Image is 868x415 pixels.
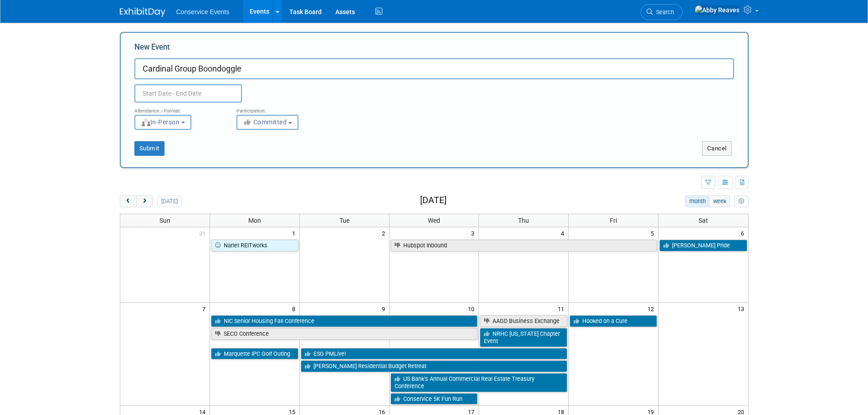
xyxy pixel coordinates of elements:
a: NIC Senior Housing Fall Conference [211,315,478,327]
span: 11 [557,303,568,314]
span: 4 [560,227,568,239]
span: 6 [740,227,748,239]
span: In-Person [141,118,180,126]
button: myCustomButton [734,195,748,207]
a: NRHC [US_STATE] Chapter Event [480,328,567,347]
a: [PERSON_NAME] Residential Budget Retreat [301,360,568,372]
button: [DATE] [157,195,181,207]
span: 13 [737,303,748,314]
span: Fri [610,217,617,224]
span: 10 [467,303,478,314]
span: Thu [518,217,529,224]
span: Committed [243,118,287,126]
span: 5 [650,227,658,239]
button: Cancel [702,141,732,156]
span: Wed [428,217,440,224]
a: [PERSON_NAME] Pride [659,240,747,251]
span: Sat [699,217,708,224]
div: Attendance / Format: [134,102,223,114]
button: next [136,195,153,207]
button: In-Person [134,115,191,130]
span: Sun [159,217,170,224]
button: Submit [134,141,164,156]
i: Personalize Calendar [739,199,745,205]
button: week [709,195,730,207]
a: US Bank’s Annual Commercial Real Estate Treasury Conference [390,373,568,392]
a: AAGD Business Exchange [480,315,567,327]
span: Conservice Events [176,8,230,15]
span: 2 [381,227,389,239]
span: 8 [291,303,299,314]
span: Mon [248,217,261,224]
a: SECO Conference [211,328,478,340]
a: Marquette IPC Golf Outing [211,348,298,360]
span: 3 [470,227,478,239]
label: New Event [134,42,170,56]
span: Tue [339,217,349,224]
button: Committed [236,115,298,130]
img: ExhibitDay [120,8,165,17]
a: Search [641,4,683,20]
span: Search [653,9,674,15]
button: month [685,195,709,207]
a: Hubspot Inbound [390,240,657,251]
h2: [DATE] [420,195,447,205]
span: 31 [198,227,210,239]
a: Conservice 5K Fun Run [390,393,478,405]
a: ESG PMLive! [301,348,568,360]
img: Abby Reaves [694,5,740,15]
span: 12 [647,303,658,314]
a: Nariet REITworks [211,240,298,251]
button: prev [120,195,137,207]
span: 1 [291,227,299,239]
div: Participation: [236,102,325,114]
input: Name of Trade Show / Conference [134,58,734,79]
span: 9 [381,303,389,314]
input: Start Date - End Date [134,84,242,102]
a: Hooked on a Cure [570,315,657,327]
span: 7 [201,303,210,314]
